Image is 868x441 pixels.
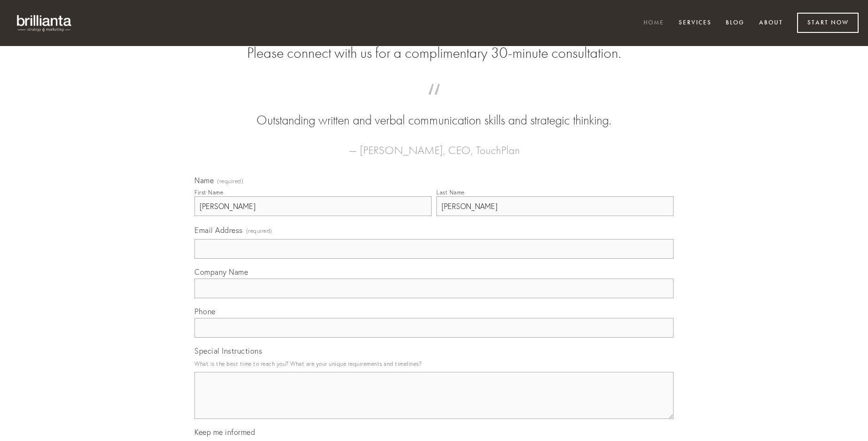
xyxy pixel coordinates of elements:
[194,267,248,277] span: Company Name
[673,15,718,31] a: Services
[194,225,243,235] span: Email Address
[9,9,80,37] img: brillianta - research, strategy, marketing
[246,224,272,237] span: (required)
[194,44,674,62] h2: Please connect with us for a complimentary 30-minute consultation.
[720,15,751,31] a: Blog
[194,176,214,185] span: Name
[194,357,674,370] p: What is the best time to reach you? What are your unique requirements and timelines?
[209,93,659,130] blockquote: Outstanding written and verbal communication skills and strategic thinking.
[217,178,243,184] span: (required)
[436,189,465,196] div: Last Name
[194,189,223,196] div: First Name
[194,346,262,356] span: Special Instructions
[194,427,255,437] span: Keep me informed
[209,130,659,160] figcaption: — [PERSON_NAME], CEO, TouchPlan
[797,13,859,33] a: Start Now
[753,15,789,31] a: About
[209,93,659,111] span: “
[637,15,670,31] a: Home
[194,307,216,316] span: Phone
